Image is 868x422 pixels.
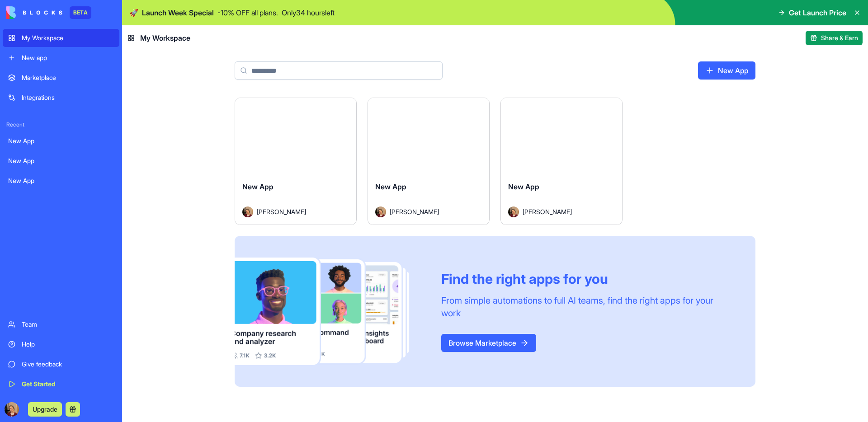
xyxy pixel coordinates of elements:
div: Team [22,320,114,329]
a: Help [3,335,119,353]
a: New App [3,172,119,190]
span: Share & Earn [821,33,858,42]
a: New App [3,152,119,170]
span: New App [508,182,539,191]
img: Avatar [375,206,386,217]
a: Get Started [3,375,119,393]
a: Team [3,315,119,333]
span: [PERSON_NAME] [257,207,306,216]
a: Upgrade [28,404,62,413]
div: My Workspace [22,33,114,42]
div: Help [22,340,114,349]
a: Give feedback [3,355,119,373]
a: New AppAvatar[PERSON_NAME] [235,98,357,225]
img: Avatar [508,206,519,217]
img: Frame_181_egmpey.png [235,258,427,366]
a: Browse Marketplace [441,334,536,352]
span: New App [375,182,406,191]
img: Avatar [242,206,253,217]
div: Integrations [22,93,114,102]
button: Share & Earn [806,31,863,45]
span: Recent [3,121,119,128]
a: New App [3,132,119,150]
a: Integrations [3,89,119,107]
img: ACg8ocJRIDT7cNZee_TooWGnB7YX4EvKNN1fbsqnOOO89ymTG0i3Hdg=s96-c [5,402,19,417]
a: New AppAvatar[PERSON_NAME] [368,98,490,225]
span: [PERSON_NAME] [523,207,572,216]
img: logo [6,6,62,19]
p: Only 34 hours left [282,7,335,18]
button: Upgrade [28,402,62,417]
div: New App [8,136,114,145]
a: BETA [6,6,91,19]
span: Get Launch Price [789,7,846,18]
div: BETA [70,6,91,19]
span: [PERSON_NAME] [390,207,439,216]
span: 🚀 [129,7,138,18]
span: Launch Week Special [142,7,214,18]
div: New App [8,176,114,185]
a: My Workspace [3,29,119,47]
div: New app [22,53,114,62]
div: Marketplace [22,73,114,82]
a: New App [698,61,755,80]
span: New App [242,182,274,191]
a: New AppAvatar[PERSON_NAME] [500,98,623,225]
div: Get Started [22,380,114,389]
a: New app [3,49,119,67]
div: New App [8,156,114,165]
a: Marketplace [3,69,119,87]
span: My Workspace [140,33,190,43]
div: Find the right apps for you [441,271,734,287]
p: - 10 % OFF all plans. [217,7,278,18]
div: Give feedback [22,360,114,369]
div: From simple automations to full AI teams, find the right apps for your work [441,294,734,319]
